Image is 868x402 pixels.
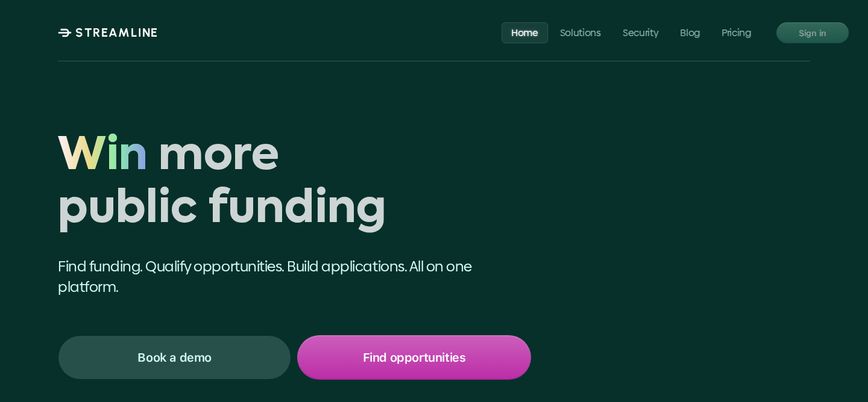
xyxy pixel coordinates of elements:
p: Find funding. Qualify opportunities. Build applications. All on one platform. [58,256,531,297]
p: Security [623,26,658,38]
a: Blog [671,22,710,43]
p: Book a demo [137,350,212,365]
p: Blog [681,26,700,38]
a: Security [613,22,668,43]
p: Pricing [722,26,751,38]
a: Book a demo [58,335,291,380]
a: Home [502,22,548,43]
a: Find opportunities [297,335,530,380]
p: Solutions [560,26,601,38]
p: Home [511,26,538,38]
h1: Win more public funding [58,131,531,238]
p: Sign in [799,25,826,40]
a: Sign in [776,22,849,43]
span: Win [58,131,148,184]
p: Find opportunities [363,350,466,365]
a: Pricing [712,22,761,43]
a: STREAMLINE [58,25,159,40]
p: STREAMLINE [75,25,159,40]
